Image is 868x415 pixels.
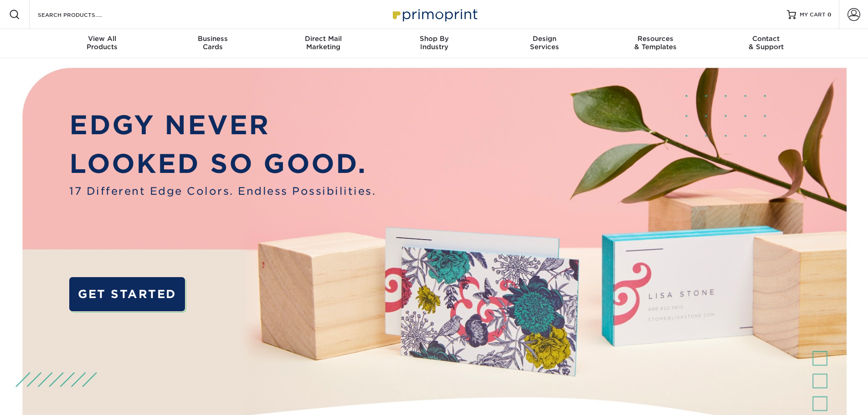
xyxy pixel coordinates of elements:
input: SEARCH PRODUCTS..... [37,9,126,20]
a: View AllProducts [47,29,158,58]
a: Direct MailMarketing [268,29,379,58]
a: Shop ByIndustry [379,29,489,58]
span: Business [157,35,268,43]
a: Resources& Templates [600,29,711,58]
div: Cards [157,35,268,51]
span: Contact [711,35,822,43]
span: Direct Mail [268,35,379,43]
img: Primoprint [389,5,480,24]
div: & Support [711,35,822,51]
a: DesignServices [489,29,600,58]
span: 0 [827,11,832,18]
span: MY CART [800,11,826,19]
a: BusinessCards [157,29,268,58]
div: Industry [379,35,489,51]
div: Products [47,35,158,51]
div: & Templates [600,35,711,51]
span: View All [47,35,158,43]
a: Contact& Support [711,29,822,58]
span: Design [489,35,600,43]
div: Services [489,35,600,51]
p: EDGY NEVER [69,106,376,145]
div: Marketing [268,35,379,51]
span: Resources [600,35,711,43]
a: GET STARTED [69,277,185,311]
p: LOOKED SO GOOD. [69,144,376,183]
span: 17 Different Edge Colors. Endless Possibilities. [69,183,376,199]
span: Shop By [379,35,489,43]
